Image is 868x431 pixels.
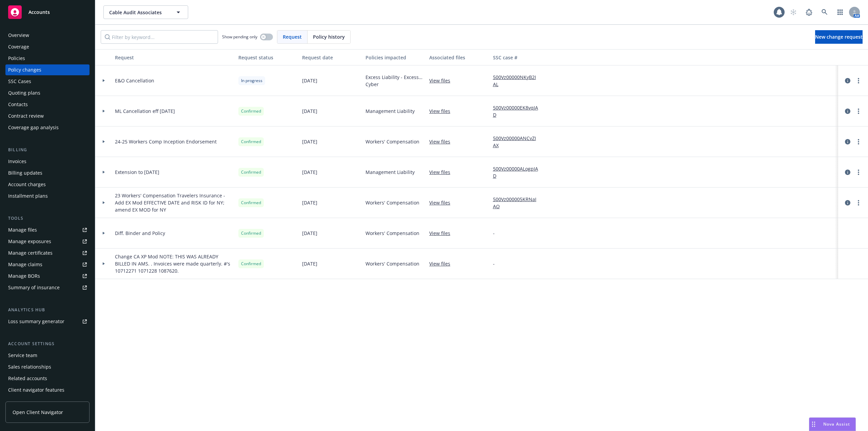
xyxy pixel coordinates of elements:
[302,199,317,206] span: [DATE]
[809,418,818,431] div: Drag to move
[366,138,419,145] span: Workers' Compensation
[8,271,40,281] div: Manage BORs
[241,139,261,145] span: Confirmed
[5,373,90,384] a: Related accounts
[8,64,41,75] div: Policy changes
[95,188,112,218] div: Toggle Row Expanded
[8,111,44,121] div: Contract review
[815,34,863,40] span: New change request
[429,199,456,206] a: View files
[241,230,261,236] span: Confirmed
[302,169,317,176] span: [DATE]
[302,54,360,61] div: Request date
[854,107,863,115] a: more
[8,361,51,372] div: Sales relationships
[493,196,544,210] a: 500Vz000005KRNaIAO
[366,260,419,267] span: Workers' Compensation
[366,199,419,206] span: Workers' Compensation
[236,49,299,65] button: Request status
[112,49,236,65] button: Request
[238,54,297,61] div: Request status
[241,261,261,267] span: Confirmed
[429,230,456,237] a: View files
[8,87,40,98] div: Quoting plans
[854,199,863,207] a: more
[429,54,488,61] div: Associated files
[493,165,544,179] a: 500Vz00000ALogpIAD
[5,76,90,87] a: SSC Cases
[787,5,800,19] a: Start snowing
[5,271,90,281] a: Manage BORs
[8,156,26,167] div: Invoices
[5,236,90,247] span: Manage exposures
[222,34,257,40] span: Show pending only
[5,168,90,178] a: Billing updates
[5,215,90,222] div: Tools
[844,107,852,115] a: circleInformation
[5,350,90,361] a: Service team
[5,3,90,22] a: Accounts
[5,156,90,167] a: Invoices
[429,77,456,84] a: View files
[8,236,51,247] div: Manage exposures
[493,260,495,267] span: -
[115,192,233,213] span: 23 Workers' Compensation Travelers Insurance - Add EX Mod EFFECTIVE DATE and RISK ID for NY; amen...
[8,122,59,133] div: Coverage gap analysis
[5,111,90,121] a: Contract review
[8,385,64,395] div: Client navigator features
[493,54,544,61] div: SSC case #
[8,168,42,178] div: Billing updates
[809,417,856,431] button: Nova Assist
[115,169,159,176] span: Extension to [DATE]
[493,230,495,237] span: -
[429,260,456,267] a: View files
[5,340,90,347] div: Account settings
[802,5,816,19] a: Report a Bug
[844,77,852,85] a: circleInformation
[823,421,850,427] span: Nova Assist
[5,307,90,313] div: Analytics hub
[241,200,261,206] span: Confirmed
[490,49,547,65] button: SSC case #
[115,107,175,115] span: ML Cancellation eff [DATE]
[5,64,90,75] a: Policy changes
[366,230,419,237] span: Workers' Compensation
[833,5,847,19] a: Switch app
[13,409,63,416] span: Open Client Navigator
[5,122,90,133] a: Coverage gap analysis
[5,259,90,270] a: Manage claims
[427,49,490,65] button: Associated files
[5,191,90,201] a: Installment plans
[115,138,217,145] span: 24-25 Workers Comp Inception Endorsement
[28,9,50,15] span: Accounts
[95,249,112,279] div: Toggle Row Expanded
[5,146,90,153] div: Billing
[5,361,90,372] a: Sales relationships
[8,179,46,190] div: Account charges
[5,53,90,64] a: Policies
[8,316,64,327] div: Loss summary generator
[8,282,60,293] div: Summary of insurance
[5,282,90,293] a: Summary of insurance
[5,224,90,235] a: Manage files
[302,138,317,145] span: [DATE]
[8,30,29,41] div: Overview
[302,230,317,237] span: [DATE]
[283,33,302,40] span: Request
[5,179,90,190] a: Account charges
[366,169,415,176] span: Management Liability
[302,77,317,84] span: [DATE]
[8,53,25,64] div: Policies
[5,87,90,98] a: Quoting plans
[299,49,363,65] button: Request date
[366,81,424,88] span: Cyber
[8,76,31,87] div: SSC Cases
[95,65,112,96] div: Toggle Row Expanded
[95,218,112,249] div: Toggle Row Expanded
[366,107,415,115] span: Management Liability
[8,259,42,270] div: Manage claims
[844,199,852,207] a: circleInformation
[818,5,831,19] a: Search
[844,138,852,146] a: circleInformation
[241,169,261,175] span: Confirmed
